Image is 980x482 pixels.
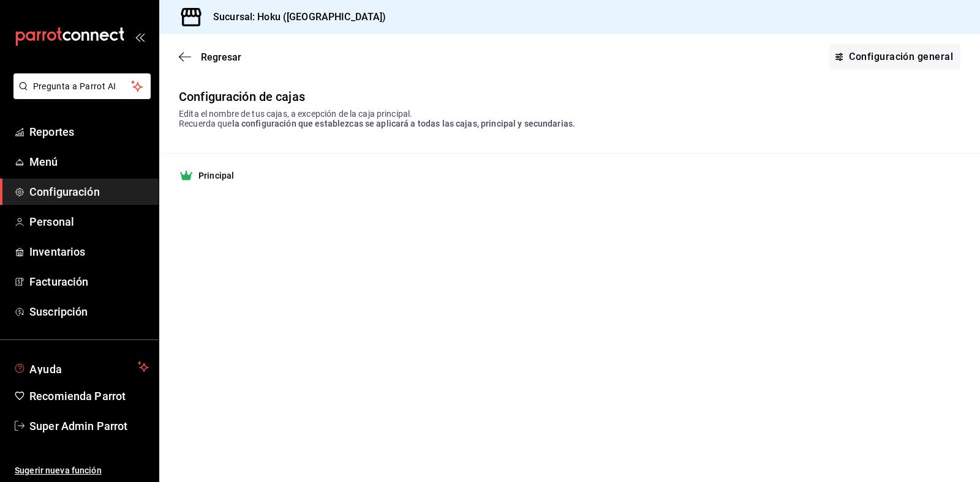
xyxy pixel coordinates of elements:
[829,44,960,70] a: Configuración general
[33,80,132,93] span: Pregunta a Parrot AI
[29,418,149,434] span: Super Admin Parrot
[29,154,149,170] span: Menú
[29,184,149,200] span: Configuración
[29,303,149,320] span: Suscripción
[179,89,960,104] div: Configuración de cajas
[29,124,149,140] span: Reportes
[9,89,151,102] a: Pregunta a Parrot AI
[203,10,386,24] h3: Sucursal: Hoku ([GEOGRAPHIC_DATA])
[198,169,234,182] strong: Principal
[179,109,960,128] div: Edita el nombre de tus cajas, a excepción de la caja principal. Recuerda que
[135,32,145,42] button: open_drawer_menu
[29,388,149,404] span: Recomienda Parrot
[232,119,576,128] span: la configuración que establezcas se aplicará a todas las cajas, principal y secundarias.
[201,51,241,63] span: Regresar
[179,51,241,63] button: Regresar
[29,360,133,374] span: Ayuda
[29,213,149,230] span: Personal
[29,273,149,290] span: Facturación
[13,73,151,99] button: Pregunta a Parrot AI
[15,464,149,477] span: Sugerir nueva función
[29,243,149,260] span: Inventarios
